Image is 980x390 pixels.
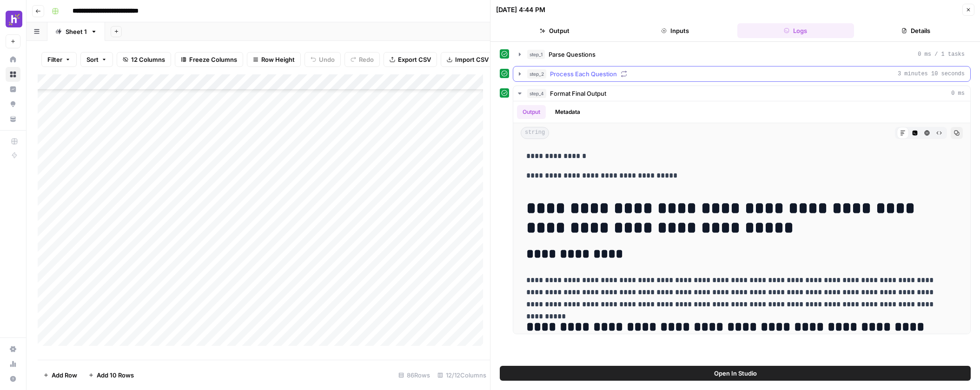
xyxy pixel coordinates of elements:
[83,368,139,383] button: Add 10 Rows
[517,105,546,119] button: Output
[737,23,854,38] button: Logs
[97,370,134,380] span: Add 10 Rows
[38,368,83,383] button: Add Row
[344,52,380,67] button: Redo
[527,69,546,79] span: step_2
[714,369,757,378] span: Open In Studio
[550,105,586,119] button: Metadata
[858,23,974,38] button: Details
[496,23,613,38] button: Output
[496,5,545,14] div: [DATE] 4:44 PM
[616,23,733,38] button: Inputs
[384,52,437,67] button: Export CSV
[550,69,617,79] span: Process Each Question
[247,52,301,67] button: Row Height
[500,366,971,381] button: Open In Studio
[513,86,970,101] button: 0 ms
[395,368,434,383] div: 86 Rows
[41,52,77,67] button: Filter
[527,89,546,98] span: step_4
[47,55,62,64] span: Filter
[6,11,22,27] img: Homebase Logo
[513,101,970,334] div: 0 ms
[918,50,965,59] span: 0 ms / 1 tasks
[6,97,20,112] a: Opportunities
[6,7,20,31] button: Workspace: Homebase
[521,127,549,139] span: string
[66,27,87,36] div: Sheet 1
[455,55,489,64] span: Import CSV
[513,47,970,62] button: 0 ms / 1 tasks
[319,55,335,64] span: Undo
[898,70,965,78] span: 3 minutes 10 seconds
[6,82,20,97] a: Insights
[80,52,113,67] button: Sort
[261,55,295,64] span: Row Height
[175,52,243,67] button: Freeze Columns
[189,55,237,64] span: Freeze Columns
[549,50,596,59] span: Parse Questions
[434,368,490,383] div: 12/12 Columns
[398,55,431,64] span: Export CSV
[6,357,20,371] a: Usage
[117,52,171,67] button: 12 Columns
[131,55,165,64] span: 12 Columns
[86,55,99,64] span: Sort
[6,52,20,67] a: Home
[6,67,20,82] a: Browse
[513,66,970,81] button: 3 minutes 10 seconds
[951,89,965,98] span: 0 ms
[527,50,545,59] span: step_1
[359,55,374,64] span: Redo
[550,89,606,98] span: Format Final Output
[52,370,77,380] span: Add Row
[305,52,341,67] button: Undo
[441,52,495,67] button: Import CSV
[6,342,20,357] a: Settings
[6,112,20,126] a: Your Data
[6,371,20,386] button: Help + Support
[47,22,105,41] a: Sheet 1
